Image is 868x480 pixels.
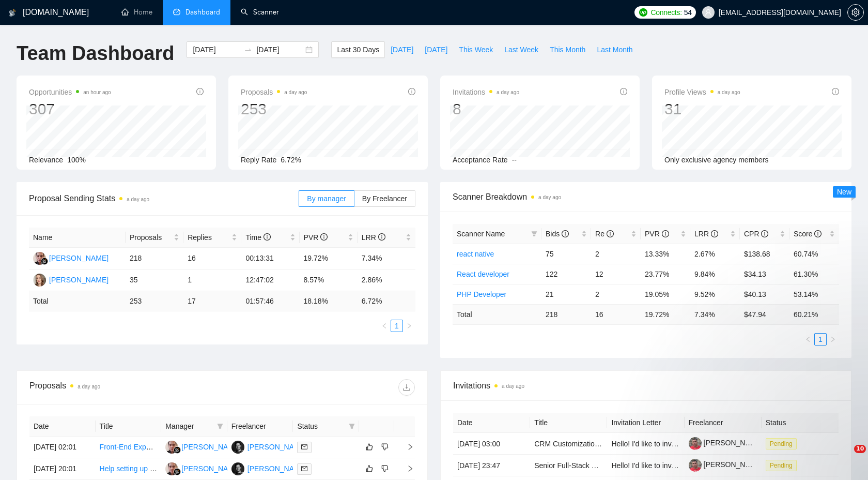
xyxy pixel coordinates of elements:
[664,156,769,164] span: Only exclusive agency members
[300,291,358,311] td: 18.18 %
[301,466,307,472] span: mail
[83,89,111,95] time: an hour ago
[227,416,293,437] th: Freelancer
[29,156,63,164] span: Relevance
[406,323,412,329] span: right
[301,444,307,450] span: mail
[827,333,839,346] button: right
[419,41,453,58] button: [DATE]
[398,465,414,472] span: right
[9,5,16,21] img: logo
[650,7,681,18] span: Connects:
[29,86,111,98] span: Opportunities
[126,228,183,248] th: Proposals
[33,275,109,283] a: YV[PERSON_NAME]
[231,464,307,472] a: BS[PERSON_NAME]
[196,88,204,95] span: info-circle
[378,320,391,332] button: left
[241,86,307,98] span: Proposals
[391,44,413,55] span: [DATE]
[185,8,220,17] span: Dashboard
[96,458,162,480] td: Help setting up react viro in existing react native ios project
[362,194,407,203] span: By Freelancer
[173,8,180,16] span: dashboard
[193,44,240,55] input: Start date
[641,304,690,324] td: 19.72 %
[165,421,213,432] span: Manager
[398,443,414,451] span: right
[49,274,109,286] div: [PERSON_NAME]
[29,379,222,396] div: Proposals
[358,291,415,311] td: 6.72 %
[358,269,415,291] td: 2.86%
[805,336,811,342] span: left
[241,269,299,291] td: 12:47:02
[641,264,690,284] td: 23.77%
[241,8,279,17] a: searchScanner
[802,333,814,346] button: left
[362,233,385,242] span: LRR
[183,269,241,291] td: 1
[766,461,801,469] a: Pending
[29,416,96,437] th: Date
[453,41,499,58] button: This Week
[391,320,403,332] li: 1
[718,89,740,95] time: a day ago
[546,230,569,238] span: Bids
[165,464,241,472] a: AU[PERSON_NAME]
[247,441,307,453] div: [PERSON_NAME]
[595,230,614,238] span: Re
[538,194,561,200] time: a day ago
[241,156,276,164] span: Reply Rate
[837,188,851,196] span: New
[497,89,519,95] time: a day ago
[453,156,508,164] span: Acceptance Rate
[403,320,415,332] li: Next Page
[645,230,669,238] span: PVR
[378,233,385,241] span: info-circle
[847,8,864,17] a: setting
[245,233,270,242] span: Time
[504,44,538,55] span: Last Week
[847,4,864,21] button: setting
[130,232,172,243] span: Proposals
[408,88,415,95] span: info-circle
[381,464,389,473] span: dislike
[453,86,519,98] span: Invitations
[530,455,607,476] td: Senior Full-Stack Developers Needed - NodeJS, TypeScript, AWS, CloudFlare, PostgreSQL, Redis
[349,423,355,429] span: filter
[529,226,539,242] span: filter
[544,41,591,58] button: This Month
[453,455,530,476] td: [DATE] 23:47
[789,244,839,264] td: 60.74%
[690,284,740,304] td: 9.52%
[126,269,183,291] td: 35
[165,442,241,451] a: AU[PERSON_NAME]
[789,264,839,284] td: 61.30%
[183,291,241,311] td: 17
[740,264,789,284] td: $34.13
[530,433,607,455] td: CRM Customization and AI Tool Development
[459,44,493,55] span: This Week
[711,230,718,237] span: info-circle
[96,437,162,458] td: Front-End Expert Needed to Polish React Native App (Figma → Pixel Perfect)
[453,379,839,392] span: Invitations
[502,383,524,389] time: a day ago
[740,284,789,304] td: $40.13
[562,230,569,237] span: info-circle
[244,46,252,54] span: swap-right
[215,418,225,434] span: filter
[403,320,415,332] button: right
[541,304,591,324] td: 218
[457,250,494,258] a: react native
[591,244,641,264] td: 2
[29,437,96,458] td: [DATE] 02:01
[297,421,345,432] span: Status
[684,7,692,18] span: 54
[689,459,702,472] img: c1X7kv287tsEoHtcfYMMDDQpFA6a4TNDz2aRCZGzNeq34j5s9PyNgzAtvMkWjQwKYi
[541,244,591,264] td: 75
[165,462,178,475] img: AU
[29,192,299,205] span: Proposal Sending Stats
[607,413,684,433] th: Invitation Letter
